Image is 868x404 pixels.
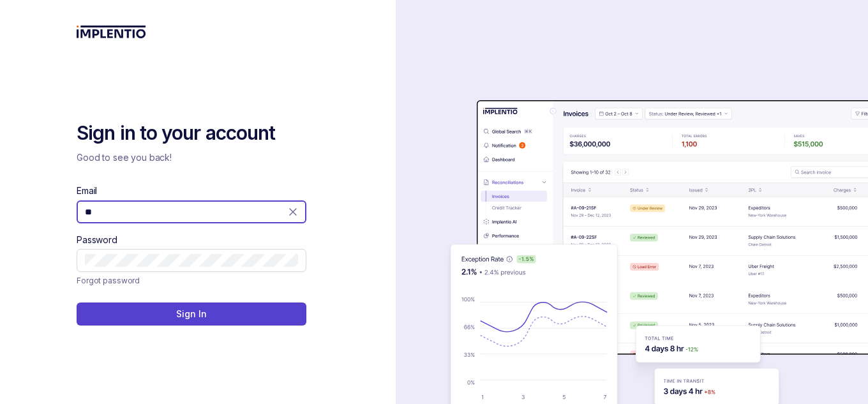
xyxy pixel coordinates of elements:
button: Sign In [77,303,306,325]
p: Forgot password [77,274,140,287]
img: logo [77,26,146,38]
p: Good to see you back! [77,151,306,164]
label: Password [77,234,117,246]
p: Sign In [176,308,206,320]
a: Link Forgot password [77,274,140,287]
label: Email [77,184,97,197]
h2: Sign in to your account [77,121,306,146]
